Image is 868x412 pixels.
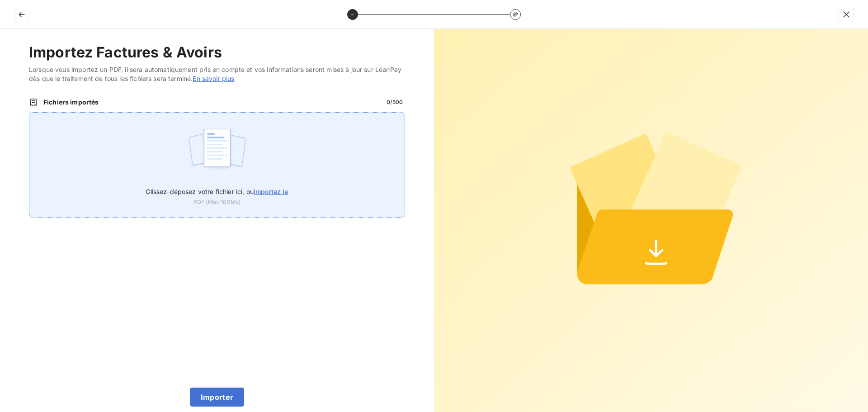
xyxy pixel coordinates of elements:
[837,381,859,403] iframe: Intercom live chat
[193,75,234,82] a: En savoir plus
[29,65,405,83] span: Lorsque vous importez un PDF, il sera automatiquement pris en compte et vos informations seront m...
[146,188,288,195] span: Glissez-déposez votre fichier ici, ou
[190,388,245,407] button: Importer
[187,123,247,181] img: illustration
[43,98,379,107] span: Fichiers importés
[384,98,405,106] span: 0 / 500
[193,198,241,206] span: PDF (Max 100Mo)
[254,188,288,195] span: importez le
[29,43,405,62] h2: Importez Factures & Avoirs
